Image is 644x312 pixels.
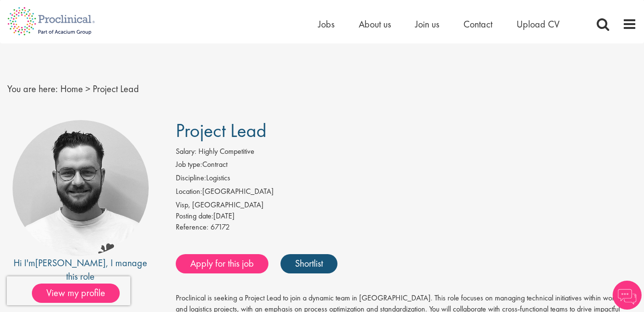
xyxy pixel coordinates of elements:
label: Salary: [176,146,196,157]
a: [PERSON_NAME] [35,257,106,269]
li: Contract [176,159,637,173]
div: Hi I'm , I manage this role [7,256,154,284]
div: [DATE] [176,211,637,222]
span: You are here: [7,82,58,95]
a: Contact [463,18,492,30]
label: Location: [176,186,202,197]
label: Reference: [176,222,209,233]
a: Apply for this job [176,254,268,273]
a: breadcrumb link [60,82,83,95]
a: Shortlist [280,254,337,273]
label: Discipline: [176,173,206,184]
a: Upload CV [517,18,560,30]
a: Jobs [318,18,335,30]
a: Join us [415,18,439,30]
div: Visp, [GEOGRAPHIC_DATA] [176,200,637,211]
li: [GEOGRAPHIC_DATA] [176,186,637,200]
span: 67172 [210,222,230,232]
img: imeage of recruiter Emile De Beer [13,120,149,256]
li: Logistics [176,173,637,186]
span: Project Lead [93,82,139,95]
img: Chatbot [613,281,642,310]
span: Posting date: [176,211,213,221]
span: Highly Competitive [198,146,254,156]
iframe: reCAPTCHA [7,276,130,305]
span: Project Lead [176,118,266,143]
label: Job type: [176,159,202,170]
span: > [85,82,90,95]
a: About us [359,18,391,30]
